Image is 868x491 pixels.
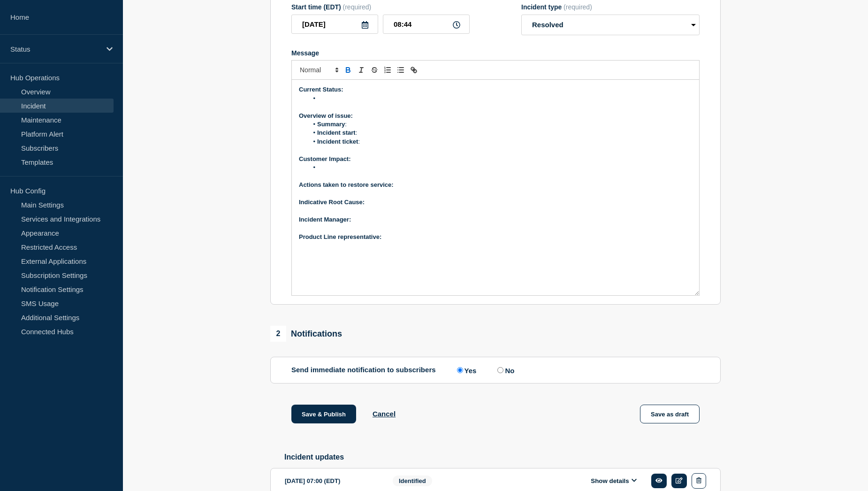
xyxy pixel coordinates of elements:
[296,64,342,76] span: Font size
[407,64,420,76] button: Toggle link
[308,129,693,137] li: :
[308,138,693,146] li: :
[497,367,503,373] input: No
[291,49,700,57] div: Message
[291,405,356,423] button: Save & Publish
[270,326,286,342] span: 2
[640,405,700,423] button: Save as draft
[394,64,407,76] button: Toggle bulleted list
[563,3,592,11] span: (required)
[299,155,351,162] strong: Customer Impact:
[343,3,372,11] span: (required)
[291,366,436,375] p: Send immediate notification to subscribers
[299,86,343,93] strong: Current Status:
[292,80,699,295] div: Message
[285,473,379,489] div: [DATE] 07:00 (EDT)
[521,15,700,35] select: Incident type
[455,366,477,375] label: Yes
[457,367,463,373] input: Yes
[299,199,365,206] strong: Indicative Root Cause:
[10,45,100,53] p: Status
[317,138,358,145] strong: Incident ticket
[291,366,700,375] div: Send immediate notification to subscribers
[284,453,721,461] h2: Incident updates
[291,3,470,11] div: Start time (EDT)
[495,366,514,375] label: No
[342,64,355,76] button: Toggle bold text
[383,15,470,34] input: HH:MM
[368,64,381,76] button: Toggle strikethrough text
[373,410,396,418] button: Cancel
[299,233,381,240] strong: Product Line representative:
[381,64,394,76] button: Toggle ordered list
[299,112,353,119] strong: Overview of issue:
[308,120,693,129] li: :
[291,15,378,34] input: YYYY-MM-DD
[588,477,640,485] button: Show details
[299,181,394,188] strong: Actions taken to restore service:
[299,216,351,223] strong: Incident Manager:
[393,476,432,486] span: Identified
[270,326,342,342] div: Notifications
[355,64,368,76] button: Toggle italic text
[317,129,356,136] strong: Incident start
[521,3,700,11] div: Incident type
[317,121,345,128] strong: Summary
